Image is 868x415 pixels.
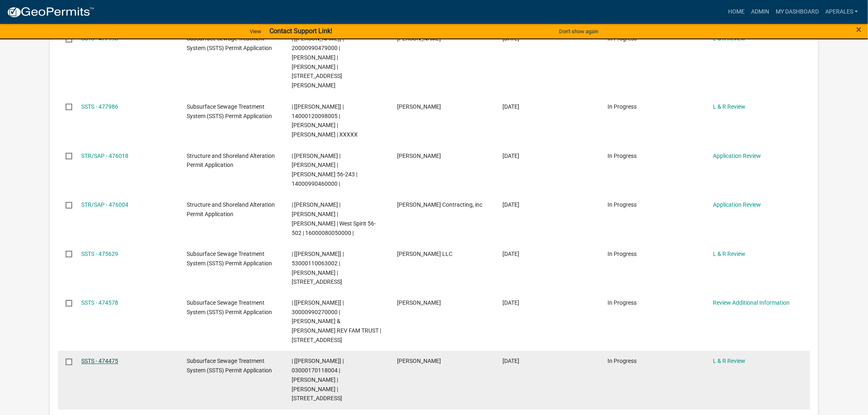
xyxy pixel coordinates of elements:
[503,103,519,110] span: 09/13/2025
[397,300,441,306] span: Scott M Ellingson
[503,201,519,208] span: 09/09/2025
[713,358,745,365] a: L & R Review
[81,103,118,110] a: SSTS - 477986
[608,103,637,110] span: In Progress
[503,251,519,257] span: 09/09/2025
[608,358,637,365] span: In Progress
[503,153,519,159] span: 09/09/2025
[187,251,272,267] span: Subsurface Sewage Treatment System (SSTS) Permit Application
[292,103,358,138] span: | [Andrea Perales] | 14000120098005 | CHAD G THIEL | LACEY R THIEL | XXXXX
[187,201,275,217] span: Structure and Shoreland Alteration Permit Application
[397,358,441,365] span: Bill Schueller
[713,251,745,257] a: L & R Review
[81,201,128,208] a: STR/SAP - 476004
[397,201,482,208] span: Haataja Contracting, inc
[748,4,772,20] a: Admin
[187,358,272,374] span: Subsurface Sewage Treatment System (SSTS) Permit Application
[81,251,118,257] a: SSTS - 475629
[608,153,637,159] span: In Progress
[713,201,761,208] a: Application Review
[503,300,519,306] span: 09/06/2025
[81,300,118,306] a: SSTS - 474578
[713,103,745,110] a: L & R Review
[857,25,862,34] button: Close
[292,201,376,236] span: | Andrea Perales | MARSHALL W MCCULLOUGH | MARI MCCULLOUGH | West Spirit 56-502 | 16000080050000 |
[292,153,358,187] span: | Andrea Perales | ANTHONY JAMES BUCHOLZ | Marion 56-243 | 14000990460000 |
[247,25,265,38] a: View
[608,251,637,257] span: In Progress
[397,153,441,159] span: Cassondra Bucholz
[713,153,761,159] a: Application Review
[397,251,452,257] span: Roisum LLC
[503,358,519,365] span: 09/05/2025
[556,25,602,38] button: Don't show again
[187,300,272,316] span: Subsurface Sewage Treatment System (SSTS) Permit Application
[713,300,790,306] a: Review Additional Information
[857,24,862,35] span: ×
[292,251,344,285] span: | [Andrea Perales] | 53000110063002 | JONATHAN LANGLIE | 38592 STATE HWY 78
[608,201,637,208] span: In Progress
[187,153,275,169] span: Structure and Shoreland Alteration Permit Application
[397,103,441,110] span: Scott M Ellingson
[81,358,118,365] a: SSTS - 474475
[270,27,332,35] strong: Contact Support Link!
[608,300,637,306] span: In Progress
[292,358,344,402] span: | [Andrea Perales] | 03000170118004 | JANINE M JOHNSON | DALE G WALLACE | 24385 CO HWY 1
[187,103,272,119] span: Subsurface Sewage Treatment System (SSTS) Permit Application
[822,4,861,20] a: aperales
[725,4,748,20] a: Home
[81,153,128,159] a: STR/SAP - 476018
[292,300,381,344] span: | [Andrea Perales] | 30000990270000 | BURTON & JUDITH PARRY REV FAM TRUST | 43920 LITTLE PINE RD N
[772,4,822,20] a: My Dashboard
